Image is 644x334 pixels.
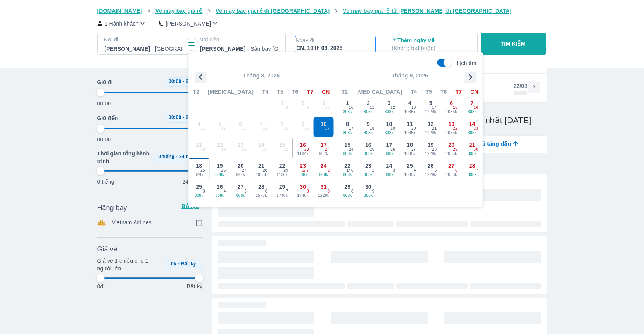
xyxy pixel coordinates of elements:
span: 18 [196,162,202,170]
button: 21808k30 [462,138,483,158]
p: 00:00 [97,100,111,107]
span: 6 [455,167,458,174]
button: 51229k14 [420,96,441,117]
p: Thêm ngày về [392,36,470,52]
span: 1 / 8 [347,167,354,174]
button: 14808k23 [462,117,483,138]
span: 24 [386,162,392,170]
span: 808k [210,193,230,199]
span: 1229k [421,109,441,115]
button: 271035k6 [441,158,462,179]
p: Nơi đến [199,36,279,43]
button: 1808k10 [337,96,358,117]
button: 30808k9 [358,179,379,200]
button: 15808k24 [337,138,358,158]
span: 21 [469,141,475,149]
p: Bất kỳ [186,282,202,290]
p: 24 tiếng [182,178,202,186]
button: 121229k21 [420,117,441,138]
span: 16 [474,105,478,111]
button: 19808k26 [209,158,230,179]
span: [MEDICAL_DATA] [208,88,254,96]
button: 291748k7 [272,179,293,200]
span: 00:00 [169,115,181,120]
p: Vietnam Airlines [112,219,152,227]
span: 4 [224,188,226,195]
span: 808k [462,130,482,136]
span: 25 [407,162,413,170]
span: 808k [231,193,251,199]
span: 30 [300,183,306,191]
span: 16 [300,141,306,149]
span: - [183,79,184,84]
button: 24808k2 [313,158,334,179]
span: 6 [265,188,268,195]
span: 17 [321,141,327,149]
p: Lịch âm [457,59,477,67]
button: 251035k4 [399,158,420,179]
span: T4 [411,88,417,96]
span: 808k [462,172,482,178]
button: TÌM KIẾM [481,33,546,55]
span: 10 [349,105,354,111]
nav: breadcrumb [97,7,547,15]
span: 808k [338,172,358,178]
span: 29 [453,146,458,153]
span: 808k [358,193,378,199]
span: 1100k [272,172,292,178]
span: 2 [372,167,375,174]
div: CN, 10 th 08, 2025 [296,44,375,52]
span: Bất kỳ [181,261,196,267]
button: 7808k16 [462,96,483,117]
span: 26 [221,167,226,174]
span: 17 [349,126,354,132]
span: 21 [258,162,264,170]
p: Tháng 9, 2025 [337,72,483,79]
span: 0 tiếng [158,154,174,159]
span: T2 [342,88,348,96]
span: 16 [365,141,371,149]
button: 161164k23 [292,138,313,158]
button: 181035k27 [399,138,420,158]
span: 28 [263,167,268,174]
span: 30 [365,183,371,191]
span: 808k [338,130,358,136]
span: 1035k [441,151,461,157]
span: 1035k [400,130,420,136]
button: 26808k4 [209,179,230,200]
span: 8 [307,188,309,195]
span: T7 [456,88,462,96]
span: CN [470,88,478,96]
span: - [178,261,180,267]
button: 9808k18 [358,117,379,138]
span: 24:00 [186,115,199,120]
span: 1 / 7 [302,167,309,174]
span: 12 [428,120,434,128]
span: 19 [428,141,434,149]
span: Thời gian tổng hành trình [97,150,151,165]
button: 28808k7 [462,158,483,179]
span: 28 [432,146,437,153]
span: 18 [370,126,375,132]
span: 19 [390,126,395,132]
span: 8 [351,188,354,195]
span: 808k [338,109,358,115]
span: 23 [300,162,306,170]
span: T2 [193,88,199,96]
span: 1229k [421,130,441,136]
span: 20 [411,126,416,132]
span: 808k [189,193,209,199]
span: 808k [379,130,399,136]
button: 23808k1/ 7 [292,158,313,179]
span: 1164k [293,151,313,157]
span: 1748k [293,193,313,199]
span: 987k [314,151,334,157]
button: 41035k13 [399,96,420,117]
button: 22808k1/ 8 [337,158,358,179]
button: 29808k8 [337,179,358,200]
button: 301748k8 [292,179,313,200]
span: 5 [434,167,437,174]
span: 27 [238,183,244,191]
span: 23 [365,162,371,170]
span: 5 [244,188,247,195]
